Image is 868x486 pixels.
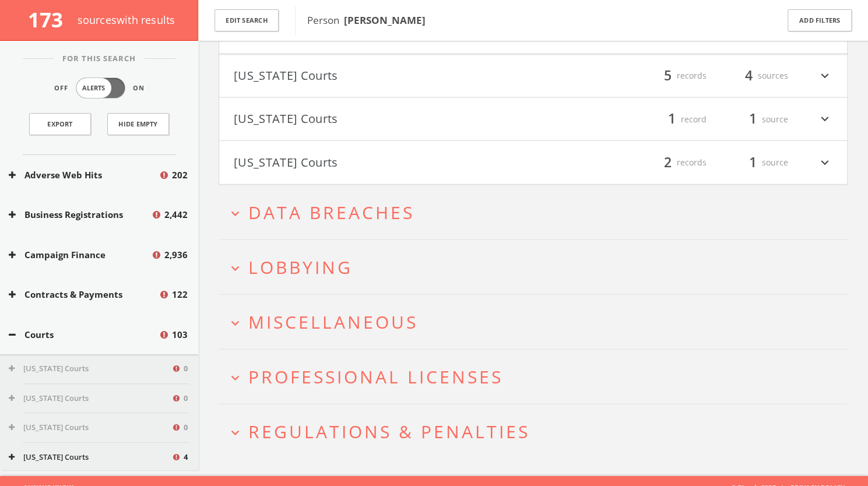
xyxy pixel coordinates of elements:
button: [US_STATE] Courts [234,153,533,172]
span: Person [307,13,426,27]
span: Miscellaneous [248,310,418,334]
span: On [133,83,145,93]
a: Export [29,113,91,135]
button: [US_STATE] Courts [234,66,533,86]
button: Campaign Finance [9,248,151,262]
i: expand_more [817,153,832,172]
span: 1 [663,109,681,129]
button: Add Filters [788,9,852,32]
span: 1 [744,109,762,129]
span: 4 [184,452,188,463]
i: expand_more [817,66,832,86]
i: expand_more [817,110,832,129]
button: [US_STATE] Courts [9,422,171,434]
button: Business Registrations [9,208,151,221]
span: 1 [744,152,762,172]
div: record [637,110,707,129]
div: source [718,153,788,172]
div: sources [718,66,788,86]
span: source s with results [78,13,175,27]
span: 0 [184,422,188,434]
span: Lobbying [248,255,353,279]
div: records [637,66,707,86]
div: source [718,110,788,129]
button: [US_STATE] Courts [234,110,533,129]
span: 2,936 [164,248,188,262]
div: records [637,153,707,172]
span: Off [54,83,68,93]
i: expand_more [227,260,243,276]
button: Contracts & Payments [9,288,159,301]
i: expand_more [227,315,243,331]
span: Professional Licenses [248,365,503,389]
span: 173 [28,6,73,33]
button: expand_moreData Breaches [227,203,848,222]
i: expand_more [227,206,243,221]
button: expand_moreLobbying [227,258,848,277]
span: Regulations & Penalties [248,420,530,443]
span: 5 [659,65,677,86]
b: [PERSON_NAME] [344,13,426,27]
span: 0 [184,363,188,375]
span: 103 [172,328,188,341]
span: Data Breaches [248,200,414,224]
span: 202 [172,168,188,182]
button: Edit Search [215,9,279,32]
span: 4 [740,65,758,86]
span: For This Search [54,53,145,65]
button: expand_moreMiscellaneous [227,312,848,332]
i: expand_more [227,425,243,441]
button: [US_STATE] Courts [9,452,171,463]
span: 0 [184,393,188,404]
button: expand_moreProfessional Licenses [227,367,848,386]
button: Adverse Web Hits [9,168,159,182]
button: [US_STATE] Courts [9,363,171,375]
button: [US_STATE] Courts [9,393,171,404]
button: expand_moreRegulations & Penalties [227,422,848,441]
button: Courts [9,328,159,341]
button: Hide Empty [107,113,169,135]
span: 2,442 [164,208,188,221]
span: 122 [172,288,188,301]
span: 2 [659,152,677,172]
i: expand_more [227,370,243,386]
